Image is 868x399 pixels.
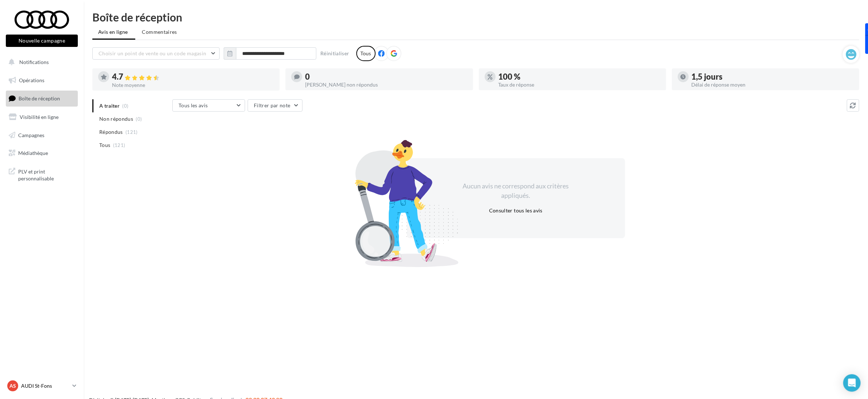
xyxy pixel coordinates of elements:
a: Boîte de réception [4,91,79,106]
button: Filtrer par note [248,99,303,112]
button: Notifications [4,55,76,70]
span: Notifications [19,59,49,65]
p: AUDI St-Fons [21,382,69,390]
span: Choisir un point de vente ou un code magasin [99,50,206,56]
button: Tous les avis [172,99,245,112]
div: Délai de réponse moyen [692,82,853,87]
div: Taux de réponse [499,82,660,87]
div: Note moyenne [112,83,274,88]
span: Opérations [19,77,44,83]
div: Open Intercom Messenger [843,374,861,392]
button: Nouvelle campagne [6,35,78,47]
div: Tous [356,46,376,61]
div: 0 [305,73,467,81]
span: Tous les avis [179,102,208,108]
div: 100 % [499,73,660,81]
span: (121) [125,129,138,135]
span: PLV et print personnalisable [18,167,75,182]
span: Visibilité en ligne [20,114,59,120]
span: (121) [113,142,125,148]
div: Aucun avis ne correspond aux critères appliqués. [453,181,579,200]
a: Campagnes [4,128,79,143]
span: (0) [136,116,142,122]
div: [PERSON_NAME] non répondus [305,82,467,87]
span: AS [9,382,16,390]
span: Campagnes [18,132,44,138]
div: 4.7 [112,73,274,81]
button: Réinitialiser [317,49,352,58]
div: Boîte de réception [92,12,859,23]
a: PLV et print personnalisable [4,164,79,185]
span: Tous [99,141,110,149]
a: AS AUDI St-Fons [6,379,78,393]
span: Boîte de réception [19,95,60,101]
span: Médiathèque [18,150,48,156]
span: Non répondus [99,115,133,123]
button: Consulter tous les avis [486,206,545,215]
span: Commentaires [142,28,177,36]
a: Opérations [4,73,79,88]
div: 1,5 jours [692,73,853,81]
a: Visibilité en ligne [4,109,79,125]
span: Répondus [99,128,123,136]
a: Médiathèque [4,145,79,161]
button: Choisir un point de vente ou un code magasin [92,47,220,60]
